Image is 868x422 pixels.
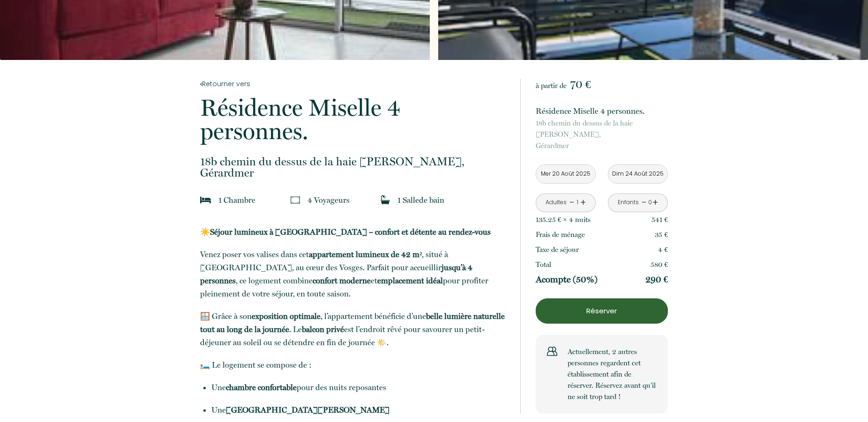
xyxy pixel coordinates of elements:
[200,156,508,178] p: Gérardmer
[570,78,591,91] span: 70 €
[536,214,591,225] p: 135.25 € × 4 nuit
[536,165,595,183] input: Arrivée
[200,248,508,300] p: Venez poser vos valises dans cet , situé à [GEOGRAPHIC_DATA], au cœur des Vosges. Parfait pour ac...
[536,229,585,240] p: Frais de ménage
[539,305,665,317] p: Réserver
[546,198,567,207] div: Adultes
[580,195,586,210] a: +
[536,104,668,118] p: Résidence Miselle 4 personnes.
[200,310,508,349] p: 🪟 Grâce à son , l’appartement bénéficie d’une . Le est l’endroit rêvé pour savourer un petit-déje...
[547,346,557,356] img: users
[307,193,350,207] p: 4 Voyageur
[568,346,657,402] p: Actuellement, 2 autres personnes regardent cet établissement afin de réserver. Réservez avant qu’...
[200,358,508,371] p: 🛏️ Le logement se compose de :
[211,403,508,416] p: Une
[536,274,598,285] p: Acompte (50%)
[569,195,575,210] a: -
[536,244,579,255] p: Taxe de séjour
[651,214,668,225] p: 541 €
[536,259,551,270] p: Total
[536,81,567,90] span: à partir de
[575,198,580,207] div: 1
[226,405,389,415] strong: [GEOGRAPHIC_DATA][PERSON_NAME]
[210,227,491,237] strong: Séjour lumineux à [GEOGRAPHIC_DATA] – confort et détente au rendez-vous
[302,325,344,334] strong: balcon privé
[346,195,350,205] span: s
[658,244,668,255] p: 4 €
[536,298,668,324] button: Réserver
[313,276,371,285] strong: confort moderne
[252,311,321,321] strong: exposition optimale
[648,198,652,207] div: 0
[651,259,668,270] p: 580 €
[291,195,300,205] img: guests
[200,156,508,167] span: 18b chemin du dessus de la haie [PERSON_NAME],
[226,383,297,392] strong: chambre confortable
[536,118,668,151] p: Gérardmer
[218,193,255,207] p: 1 Chambre
[618,198,639,207] div: Enfants
[377,276,443,285] strong: emplacement idéal
[645,274,668,285] p: 290 €
[536,118,668,140] span: 18b chemin du dessus de la haie [PERSON_NAME],
[200,96,508,143] p: Résidence Miselle 4 personnes.
[588,215,591,224] span: s
[200,225,508,238] p: ​☀️
[211,381,508,394] p: Une pour des nuits reposantes
[652,195,658,210] a: +
[309,250,422,259] strong: appartement lumineux de 42 m²
[642,195,647,210] a: -
[397,193,444,207] p: 1 Salle de bain
[608,165,667,183] input: Départ
[200,79,508,89] a: Retourner vers
[655,229,668,240] p: 35 €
